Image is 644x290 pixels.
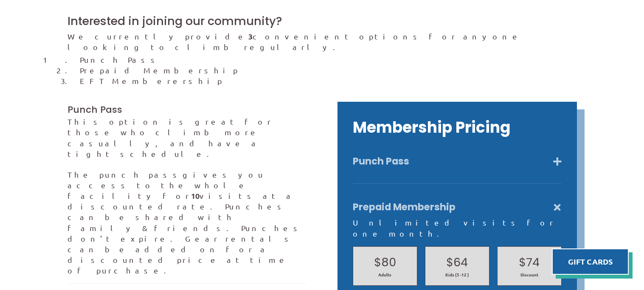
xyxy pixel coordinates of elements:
span: Kids (5 -12 ) [433,272,481,278]
h2: $80 [361,254,409,270]
h3: Punch Pass [67,103,307,116]
span: Discount [505,272,554,278]
strong: 10 [191,191,200,201]
h2: $64 [433,254,481,270]
h2: $74 [505,254,554,270]
li: Prepaid Membership [80,65,577,75]
div: Unlimited visits for one month. [353,217,562,238]
p: The punch pass [67,169,307,276]
li: Punch Pass [80,54,577,65]
li: EFT Memberership [80,75,577,86]
strong: 3 [248,31,253,41]
p: We currently provide convenient options for anyone looking to climb regularly. [67,31,577,52]
p: This option is great for those who climb more casually, and have a tight schedule. [67,116,307,159]
h2: Membership Pricing [353,117,562,138]
h2: Interested in joining our community? [67,13,577,29]
span: gives you access to the whole facility for visits at a discounted rate. Punches can be shared wit... [67,170,303,275]
span: Adults [361,272,409,278]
